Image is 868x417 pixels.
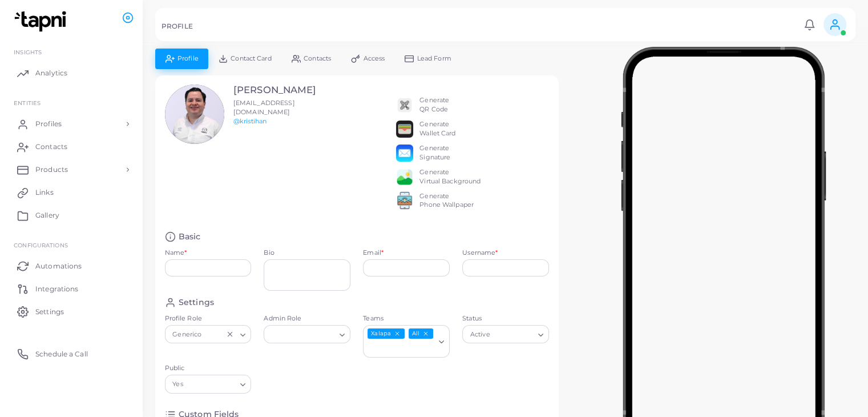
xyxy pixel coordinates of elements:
[177,55,199,62] span: Profile
[9,113,134,135] a: Profiles
[264,325,350,343] div: Search for option
[179,297,214,308] h4: Settings
[419,144,450,162] div: Generate Signature
[368,328,405,339] span: Xalapa
[422,330,430,338] button: Deselect All
[233,85,317,96] h3: [PERSON_NAME]
[35,210,59,220] span: Gallery
[165,325,252,343] div: Search for option
[363,325,450,358] div: Search for option
[419,168,481,186] div: Generate Virtual Background
[165,364,252,373] label: Public
[171,379,185,391] span: Yes
[264,248,350,258] label: Bio
[233,117,267,125] a: @kristihan
[35,165,68,175] span: Products
[35,349,88,359] span: Schedule a Call
[35,261,82,271] span: Automations
[264,314,350,323] label: Admin Role
[35,142,67,152] span: Contacts
[462,325,549,343] div: Search for option
[9,135,134,158] a: Contacts
[363,314,450,323] label: Teams
[165,248,187,258] label: Name
[9,62,134,85] a: Analytics
[179,231,201,242] h4: Basic
[14,242,68,248] span: Configurations
[396,121,413,138] img: apple-wallet.png
[363,248,383,258] label: Email
[185,378,236,391] input: Search for option
[9,254,134,277] a: Automations
[35,187,54,198] span: Links
[462,314,549,323] label: Status
[269,328,335,340] input: Search for option
[14,99,41,106] span: ENTITIES
[396,97,413,114] img: qr2.png
[492,328,534,340] input: Search for option
[14,49,42,55] span: INSIGHTS
[469,328,491,340] span: Active
[231,55,271,62] span: Contact Card
[9,158,134,181] a: Products
[10,11,74,32] img: logo
[35,307,64,317] span: Settings
[396,169,413,186] img: e64e04433dee680bcc62d3a6779a8f701ecaf3be228fb80ea91b313d80e16e10.png
[9,204,134,227] a: Gallery
[35,119,62,129] span: Profiles
[162,22,193,30] h5: PROFILE
[419,96,449,114] div: Generate QR Code
[9,181,134,204] a: Links
[409,328,433,339] span: All
[9,342,134,365] a: Schedule a Call
[462,248,498,258] label: Username
[417,55,451,62] span: Lead Form
[165,314,252,323] label: Profile Role
[9,300,134,323] a: Settings
[393,330,401,338] button: Deselect Xalapa
[9,277,134,300] a: Integrations
[396,192,413,209] img: 522fc3d1c3555ff804a1a379a540d0107ed87845162a92721bf5e2ebbcc3ae6c.png
[365,342,434,355] input: Search for option
[165,375,252,393] div: Search for option
[419,192,474,210] div: Generate Phone Wallpaper
[171,328,203,340] span: Generico
[419,120,455,138] div: Generate Wallet Card
[396,145,413,162] img: email.png
[233,99,295,116] span: [EMAIL_ADDRESS][DOMAIN_NAME]
[35,68,67,78] span: Analytics
[304,55,331,62] span: Contacts
[226,330,234,339] button: Clear Selected
[364,55,385,62] span: Access
[35,284,78,294] span: Integrations
[204,328,224,340] input: Search for option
